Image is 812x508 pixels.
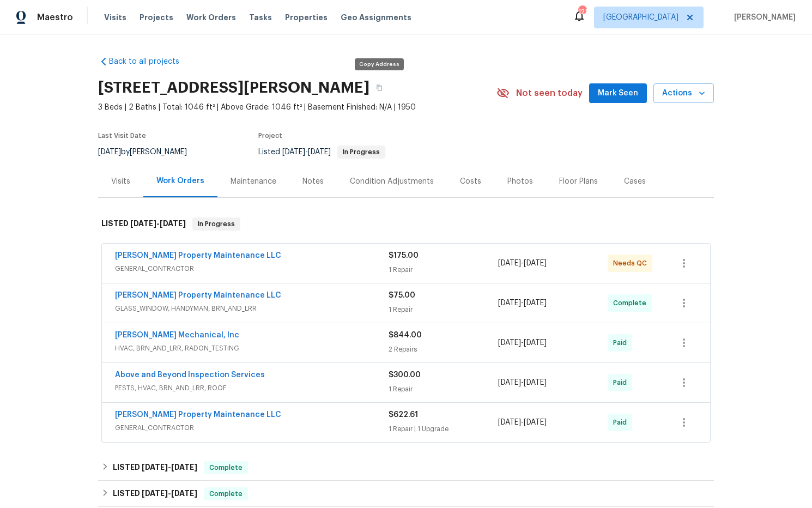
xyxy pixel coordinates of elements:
[559,176,598,187] div: Floor Plans
[662,87,705,100] span: Actions
[516,88,583,99] span: Not seen today
[389,371,421,379] span: $300.00
[285,12,328,23] span: Properties
[341,12,411,23] span: Geo Assignments
[389,344,498,355] div: 2 Repairs
[350,176,434,187] div: Condition Adjustments
[389,252,419,259] span: $175.00
[98,146,200,159] div: by [PERSON_NAME]
[115,411,281,419] a: [PERSON_NAME] Property Maintenance LLC
[104,12,126,23] span: Visits
[389,331,422,339] span: $844.00
[101,217,186,231] h6: LISTED
[171,489,197,497] span: [DATE]
[498,259,521,267] span: [DATE]
[589,83,647,104] button: Mark Seen
[498,417,547,428] span: -
[140,12,173,23] span: Projects
[142,489,168,497] span: [DATE]
[205,488,247,499] span: Complete
[171,463,197,471] span: [DATE]
[115,292,281,299] a: [PERSON_NAME] Property Maintenance LLC
[115,371,265,379] a: Above and Beyond Inspection Services
[507,176,533,187] div: Photos
[613,298,651,309] span: Complete
[37,12,73,23] span: Maestro
[115,343,389,354] span: HVAC, BRN_AND_LRR, RADON_TESTING
[113,461,197,474] h6: LISTED
[115,263,389,274] span: GENERAL_CONTRACTOR
[302,176,324,187] div: Notes
[389,424,498,434] div: 1 Repair | 1 Upgrade
[524,259,547,267] span: [DATE]
[624,176,646,187] div: Cases
[156,176,204,186] div: Work Orders
[98,481,714,507] div: LISTED [DATE]-[DATE]Complete
[613,417,631,428] span: Paid
[98,102,496,113] span: 3 Beds | 2 Baths | Total: 1046 ft² | Above Grade: 1046 ft² | Basement Finished: N/A | 1950
[524,339,547,347] span: [DATE]
[498,337,547,348] span: -
[498,419,521,426] span: [DATE]
[282,148,305,156] span: [DATE]
[258,132,282,139] span: Project
[98,56,203,67] a: Back to all projects
[613,258,651,269] span: Needs QC
[308,148,331,156] span: [DATE]
[524,299,547,307] span: [DATE]
[160,220,186,227] span: [DATE]
[613,377,631,388] span: Paid
[249,14,272,21] span: Tasks
[389,411,418,419] span: $622.61
[111,176,130,187] div: Visits
[115,252,281,259] a: [PERSON_NAME] Property Maintenance LLC
[498,299,521,307] span: [DATE]
[613,337,631,348] span: Paid
[113,487,197,500] h6: LISTED
[389,304,498,315] div: 1 Repair
[130,220,156,227] span: [DATE]
[142,463,197,471] span: -
[186,12,236,23] span: Work Orders
[98,148,121,156] span: [DATE]
[498,377,547,388] span: -
[603,12,678,23] span: [GEOGRAPHIC_DATA]
[98,82,369,93] h2: [STREET_ADDRESS][PERSON_NAME]
[578,7,586,17] div: 121
[98,455,714,481] div: LISTED [DATE]-[DATE]Complete
[460,176,481,187] div: Costs
[653,83,714,104] button: Actions
[389,264,498,275] div: 1 Repair
[389,292,415,299] span: $75.00
[193,219,239,229] span: In Progress
[498,379,521,386] span: [DATE]
[130,220,186,227] span: -
[115,331,239,339] a: [PERSON_NAME] Mechanical, Inc
[115,303,389,314] span: GLASS_WINDOW, HANDYMAN, BRN_AND_LRR
[524,419,547,426] span: [DATE]
[730,12,796,23] span: [PERSON_NAME]
[498,258,547,269] span: -
[115,422,389,433] span: GENERAL_CONTRACTOR
[142,463,168,471] span: [DATE]
[258,148,385,156] span: Listed
[598,87,638,100] span: Mark Seen
[498,339,521,347] span: [DATE]
[231,176,276,187] div: Maintenance
[98,132,146,139] span: Last Visit Date
[524,379,547,386] span: [DATE]
[498,298,547,309] span: -
[389,384,498,395] div: 1 Repair
[115,383,389,394] span: PESTS, HVAC, BRN_AND_LRR, ROOF
[142,489,197,497] span: -
[98,207,714,241] div: LISTED [DATE]-[DATE]In Progress
[282,148,331,156] span: -
[338,149,384,155] span: In Progress
[205,462,247,473] span: Complete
